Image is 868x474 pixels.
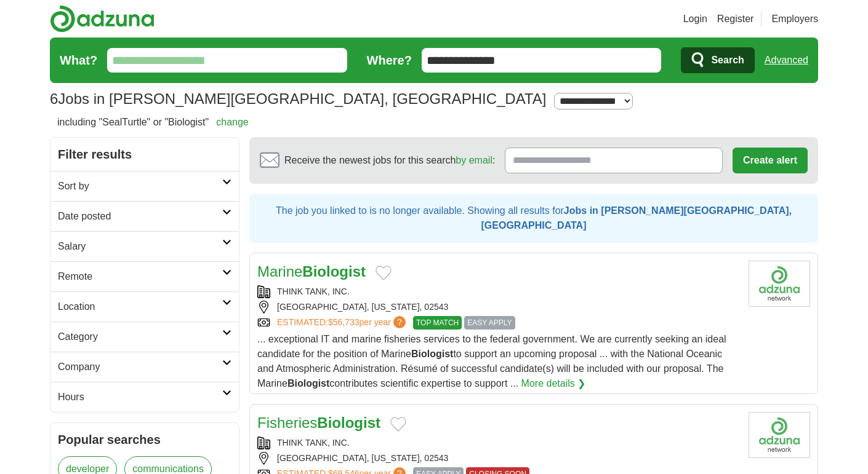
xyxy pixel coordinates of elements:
[317,414,380,431] strong: Biologist
[257,263,366,280] a: MarineBiologist
[50,138,239,171] h2: Filter results
[58,269,222,284] h2: Remote
[464,316,515,330] span: EASY APPLY
[717,12,754,26] a: Register
[58,360,222,374] h2: Company
[57,115,249,130] h2: including "SealTurtle" or "Biologist"
[328,317,360,327] span: $56,733
[367,51,412,69] label: Where?
[58,390,222,405] h2: Hours
[749,412,810,458] img: Company logo
[257,452,739,465] div: [GEOGRAPHIC_DATA], [US_STATE], 02543
[302,263,366,280] strong: Biologist
[50,5,155,33] img: Adzuna logo
[50,201,239,231] a: Date posted
[58,299,222,314] h2: Location
[393,316,406,328] span: ?
[60,51,97,69] label: What?
[50,382,239,412] a: Hours
[681,47,754,73] button: Search
[257,334,726,389] span: ... exceptional IT and marine fisheries services to the federal government. We are currently seek...
[284,153,495,168] span: Receive the newest jobs for this search :
[749,261,810,307] img: Company logo
[481,205,792,231] strong: Jobs in [PERSON_NAME][GEOGRAPHIC_DATA], [GEOGRAPHIC_DATA]
[50,90,546,107] h1: Jobs in [PERSON_NAME][GEOGRAPHIC_DATA], [GEOGRAPHIC_DATA]
[257,436,739,449] div: THINK TANK, INC.
[257,414,380,431] a: FisheriesBiologist
[771,12,818,26] a: Employers
[58,209,222,224] h2: Date posted
[711,48,744,73] span: Search
[277,316,408,330] a: ESTIMATED:$56,733per year?
[50,322,239,352] a: Category
[413,316,462,330] span: TOP MATCH
[50,88,58,110] span: 6
[58,179,222,194] h2: Sort by
[50,352,239,382] a: Company
[257,301,739,314] div: [GEOGRAPHIC_DATA], [US_STATE], 02543
[257,285,739,298] div: THINK TANK, INC.
[376,266,392,280] button: Add to favorite jobs
[50,291,239,322] a: Location
[58,430,231,449] h2: Popular searches
[456,155,492,165] a: by email
[521,376,586,391] a: More details ❯
[683,12,707,26] a: Login
[733,148,808,173] button: Create alert
[216,117,249,127] a: change
[58,239,222,254] h2: Salary
[50,171,239,201] a: Sort by
[50,231,239,261] a: Salary
[411,349,453,359] strong: Biologist
[50,261,239,291] a: Remote
[390,417,406,432] button: Add to favorite jobs
[765,48,808,73] a: Advanced
[287,378,329,389] strong: Biologist
[249,194,818,243] div: The job you linked to is no longer available. Showing all results for
[58,330,222,344] h2: Category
